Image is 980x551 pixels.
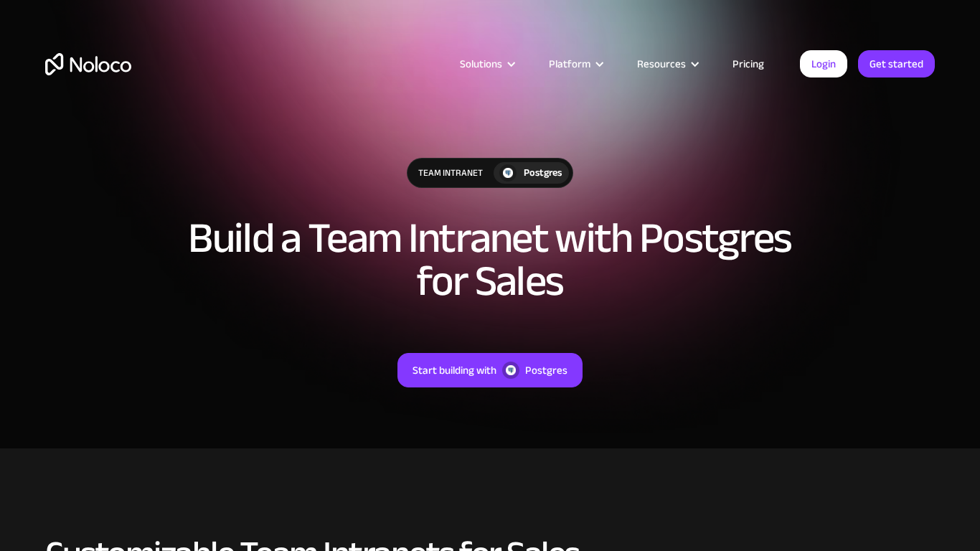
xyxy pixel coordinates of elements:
[442,55,531,73] div: Solutions
[45,53,131,75] a: home
[619,55,715,73] div: Resources
[460,55,502,73] div: Solutions
[407,159,494,187] div: Team Intranet
[858,50,935,77] a: Get started
[715,55,782,73] a: Pricing
[549,55,590,73] div: Platform
[167,217,813,303] h1: Build a Team Intranet with Postgres for Sales
[637,55,686,73] div: Resources
[531,55,619,73] div: Platform
[397,353,583,387] a: Start building withPostgres
[524,165,562,181] div: Postgres
[800,50,847,77] a: Login
[413,361,496,380] div: Start building with
[525,361,567,380] div: Postgres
